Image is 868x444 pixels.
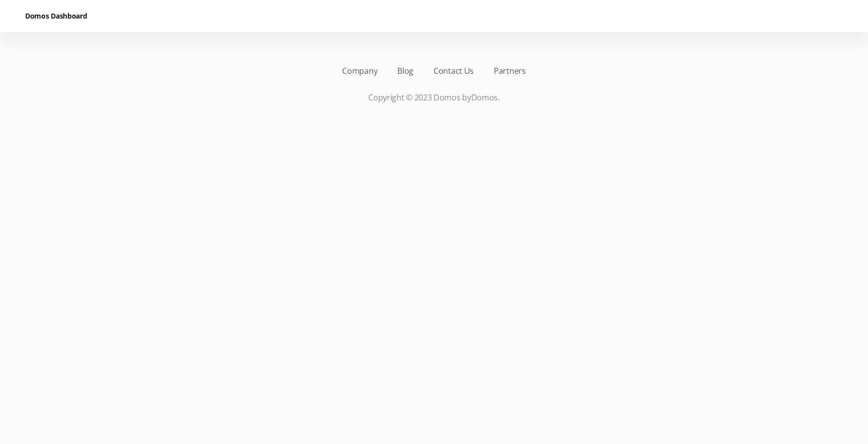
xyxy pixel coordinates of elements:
p: Copyright © 2023 Domos by . [25,91,843,103]
a: Company [342,65,377,77]
a: Blog [397,65,413,77]
a: Domos [471,92,498,103]
a: Contact Us [433,65,474,77]
a: Partners [494,65,526,77]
